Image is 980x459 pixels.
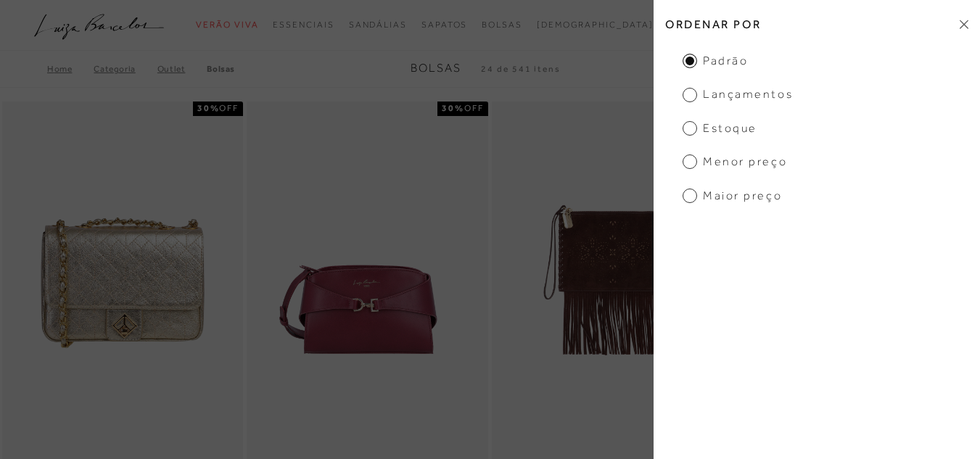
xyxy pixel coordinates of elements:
[421,12,467,38] a: categoryNavScreenReaderText
[47,64,94,74] a: Home
[197,103,220,113] strong: 30%
[273,12,334,38] a: categoryNavScreenReaderText
[683,53,748,69] span: Padrão
[683,154,787,170] span: Menor preço
[196,12,258,38] a: categoryNavScreenReaderText
[273,20,334,30] span: Essenciais
[349,20,407,30] span: Sandálias
[411,62,461,75] span: Bolsas
[683,86,793,102] span: Lançamentos
[464,103,484,113] span: OFF
[683,188,782,204] span: Maior preço
[157,64,207,74] a: Outlet
[482,12,522,38] a: categoryNavScreenReaderText
[349,12,407,38] a: categoryNavScreenReaderText
[442,103,464,113] strong: 30%
[94,64,157,74] a: Categoria
[683,120,757,136] span: Estoque
[537,12,654,38] a: noSubCategoriesText
[654,7,980,41] h2: Ordenar por
[219,103,239,113] span: OFF
[537,20,654,30] span: [DEMOGRAPHIC_DATA]
[481,64,561,74] span: 24 de 541 itens
[207,64,235,74] a: Bolsas
[482,20,522,30] span: Bolsas
[421,20,467,30] span: Sapatos
[196,20,258,30] span: Verão Viva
